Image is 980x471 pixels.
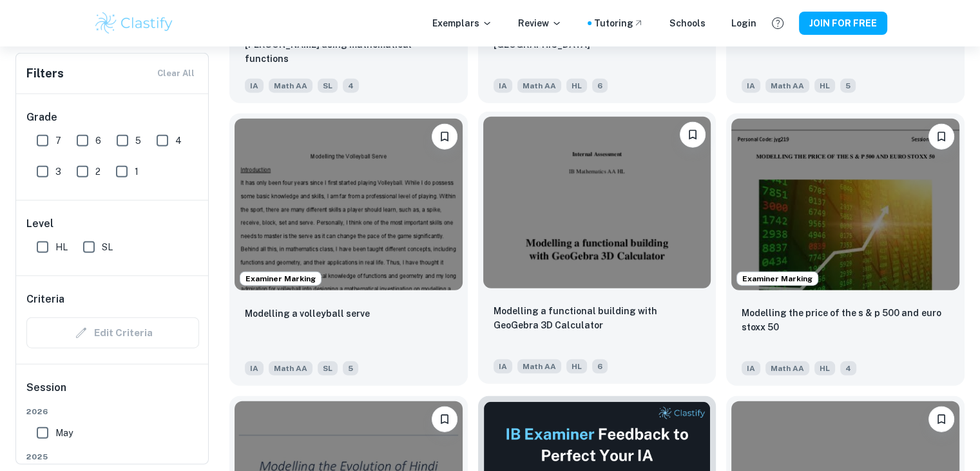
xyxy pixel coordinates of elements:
[135,165,139,179] span: 1
[840,361,856,376] span: 4
[26,65,64,83] h6: Filters
[95,134,101,148] span: 6
[494,79,512,93] span: IA
[135,134,141,148] span: 5
[229,114,468,385] a: Examiner MarkingPlease log in to bookmark exemplarsModelling a volleyball serve IAMath AASL5
[26,451,199,463] span: 2025
[928,406,954,432] button: Please log in to bookmark exemplars
[432,124,457,150] button: Please log in to bookmark exemplars
[742,306,949,334] p: Modelling the price of the s & p 500 and euro stoxx 50
[566,79,587,93] span: HL
[235,119,463,290] img: Math AA IA example thumbnail: Modelling a volleyball serve
[269,79,312,93] span: Math AA
[93,10,175,36] img: Clastify logo
[26,380,199,406] h6: Session
[840,79,856,93] span: 5
[102,240,113,254] span: SL
[726,114,965,385] a: Examiner MarkingPlease log in to bookmark exemplarsModelling the price of the s & p 500 and euro ...
[742,361,760,376] span: IA
[799,12,887,35] button: JOIN FOR FREE
[742,79,760,93] span: IA
[737,273,818,285] span: Examiner Marking
[680,122,706,148] button: Please log in to bookmark exemplars
[343,361,358,376] span: 5
[478,114,716,385] a: Please log in to bookmark exemplarsModelling a functional building with GeoGebra 3D CalculatorIAM...
[318,361,338,376] span: SL
[592,359,608,374] span: 6
[814,79,835,93] span: HL
[26,317,199,348] div: Criteria filters are unavailable when searching by topic
[55,240,68,254] span: HL
[928,124,954,150] button: Please log in to bookmark exemplars
[483,117,711,288] img: Math AA IA example thumbnail: Modelling a functional building with Ge
[95,165,101,179] span: 2
[566,359,587,374] span: HL
[517,359,561,374] span: Math AA
[494,359,512,374] span: IA
[245,79,264,93] span: IA
[731,16,756,30] a: Login
[592,79,608,93] span: 6
[55,165,61,179] span: 3
[765,361,809,376] span: Math AA
[55,134,61,148] span: 7
[432,16,492,30] p: Exemplars
[55,426,73,440] span: May
[517,79,561,93] span: Math AA
[518,16,562,30] p: Review
[814,361,835,376] span: HL
[343,79,359,93] span: 4
[26,216,199,232] h6: Level
[175,134,182,148] span: 4
[26,406,199,417] span: 2026
[594,16,644,30] a: Tutoring
[269,361,312,376] span: Math AA
[767,12,789,34] button: Help and Feedback
[494,304,701,332] p: Modelling a functional building with GeoGebra 3D Calculator
[26,110,199,125] h6: Grade
[765,79,809,93] span: Math AA
[245,361,264,376] span: IA
[669,16,706,30] a: Schools
[245,306,370,321] p: Modelling a volleyball serve
[240,273,321,285] span: Examiner Marking
[318,79,338,93] span: SL
[26,292,64,307] h6: Criteria
[731,119,959,290] img: Math AA IA example thumbnail: Modelling the price of the s & p 500 and
[432,406,457,432] button: Please log in to bookmark exemplars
